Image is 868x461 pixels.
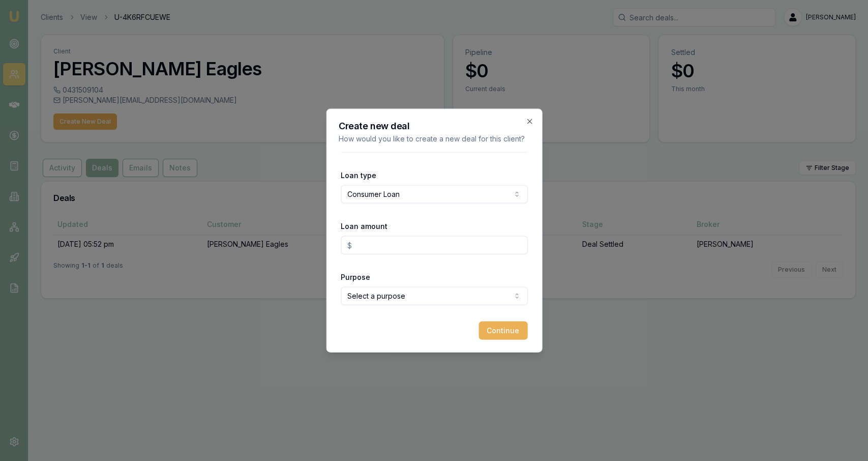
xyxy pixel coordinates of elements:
[341,171,376,180] label: Loan type
[478,322,527,340] button: Continue
[341,273,370,281] label: Purpose
[341,222,387,231] label: Loan amount
[341,236,527,254] input: $
[339,122,529,131] h2: Create new deal
[339,134,529,144] p: How would you like to create a new deal for this client?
